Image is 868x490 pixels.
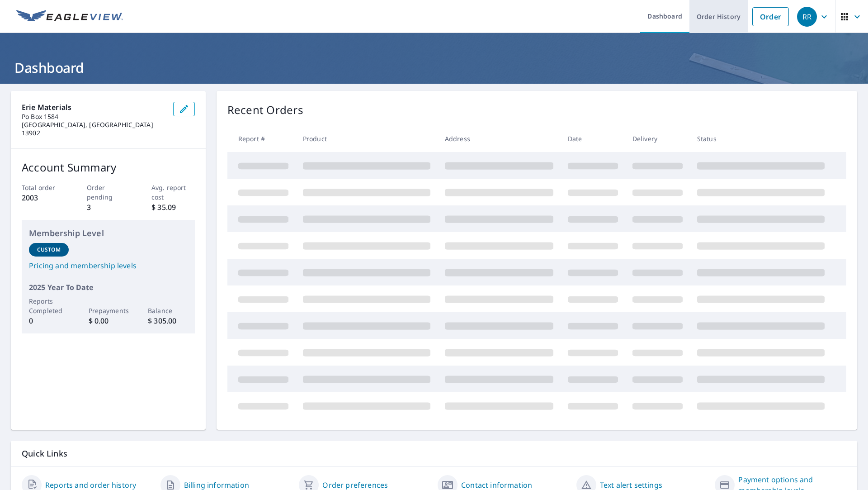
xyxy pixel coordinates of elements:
p: 0 [29,315,69,326]
p: Prepayments [89,306,128,315]
p: $ 0.00 [89,315,128,326]
p: Membership Level [29,227,188,239]
th: Report # [227,125,296,152]
p: $ 305.00 [148,315,188,326]
p: Reports Completed [29,296,69,315]
p: Total order [22,183,65,192]
p: Balance [148,306,188,315]
p: 2003 [22,192,65,203]
p: Recent Orders [227,102,303,118]
p: Po Box 1584 [22,113,166,121]
p: 2025 Year To Date [29,282,188,293]
th: Date [561,125,625,152]
p: Custom [37,246,61,254]
th: Address [438,125,561,152]
p: 3 [87,202,130,213]
p: Erie Materials [22,102,166,113]
p: Order pending [87,183,130,202]
th: Product [296,125,438,152]
p: Account Summary [22,159,195,176]
div: RR [797,7,817,27]
a: Pricing and membership levels [29,260,188,271]
p: [GEOGRAPHIC_DATA], [GEOGRAPHIC_DATA] 13902 [22,121,166,137]
p: Avg. report cost [151,183,195,202]
p: $ 35.09 [151,202,195,213]
img: EV Logo [16,10,123,24]
th: Delivery [625,125,690,152]
p: Quick Links [22,448,846,459]
h1: Dashboard [11,58,857,77]
a: Order [752,7,789,26]
th: Status [690,125,832,152]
